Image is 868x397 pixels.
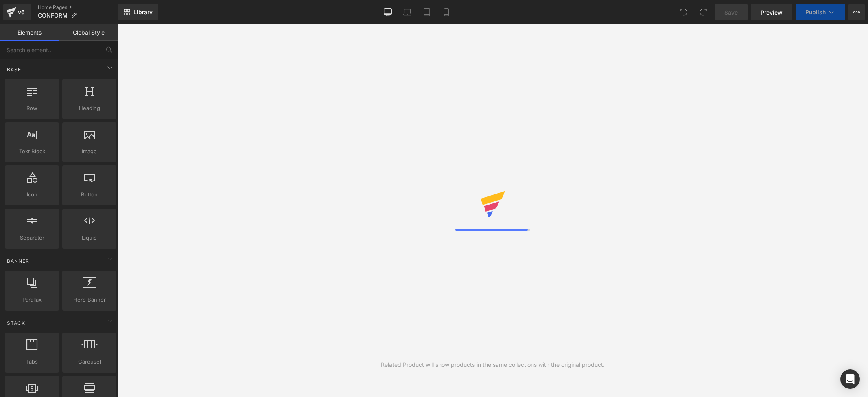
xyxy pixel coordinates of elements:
[7,357,57,366] span: Tabs
[840,369,860,389] div: Open Intercom Messenger
[751,4,792,20] a: Preview
[3,4,31,20] a: v6
[65,190,114,199] span: Button
[59,24,118,41] a: Global Style
[65,147,114,156] span: Image
[398,4,417,20] a: Laptop
[118,4,158,20] a: New Library
[724,8,738,17] span: Save
[796,4,845,20] button: Publish
[38,12,68,19] span: CONFORM
[437,4,456,20] a: Mobile
[38,4,118,11] a: Home Pages
[805,9,826,15] span: Publish
[761,8,783,17] span: Preview
[676,4,692,20] button: Undo
[65,296,114,304] span: Hero Banner
[7,190,57,199] span: Icon
[417,4,437,20] a: Tablet
[7,104,57,112] span: Row
[695,4,711,20] button: Redo
[7,234,57,242] span: Separator
[848,4,865,20] button: More
[378,4,398,20] a: Desktop
[65,234,114,242] span: Liquid
[6,66,22,73] span: Base
[7,296,57,304] span: Parallax
[16,7,26,18] div: v6
[65,104,114,112] span: Heading
[6,257,30,265] span: Banner
[7,147,57,156] span: Text Block
[6,319,26,327] span: Stack
[65,357,114,366] span: Carousel
[133,9,153,16] span: Library
[381,360,605,369] div: Related Product will show products in the same collections with the original product.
